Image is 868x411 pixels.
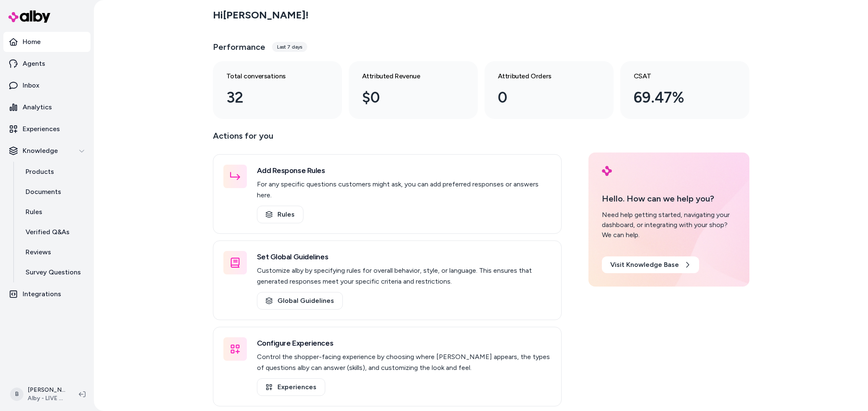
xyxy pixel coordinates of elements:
[213,61,342,119] a: Total conversations 32
[213,41,265,53] h3: Performance
[257,165,551,176] h3: Add Response Rules
[26,227,70,237] p: Verified Q&As
[485,61,614,119] a: Attributed Orders 0
[257,265,551,287] p: Customize alby by specifying rules for overall behavior, style, or language. This ensures that ge...
[257,179,551,201] p: For any specific questions customers might ask, you can add preferred responses or answers here.
[17,182,91,202] a: Documents
[10,388,23,401] span: B
[257,292,343,310] a: Global Guidelines
[257,352,551,373] p: Control the shopper-facing experience by choosing where [PERSON_NAME] appears, the types of quest...
[257,337,551,349] h3: Configure Experiences
[23,289,61,299] p: Integrations
[602,210,736,240] div: Need help getting started, navigating your dashboard, or integrating with your shop? We can help.
[17,242,91,262] a: Reviews
[23,124,60,134] p: Experiences
[498,71,587,81] h3: Attributed Orders
[257,206,303,223] a: Rules
[28,386,65,394] p: [PERSON_NAME]
[23,37,41,47] p: Home
[26,167,54,177] p: Products
[23,146,58,156] p: Knowledge
[3,97,91,117] a: Analytics
[26,267,81,277] p: Survey Questions
[3,54,91,74] a: Agents
[3,284,91,304] a: Integrations
[3,75,91,96] a: Inbox
[213,129,562,149] p: Actions for you
[3,32,91,52] a: Home
[272,42,307,52] div: Last 7 days
[17,262,91,282] a: Survey Questions
[17,202,91,222] a: Rules
[226,86,315,109] div: 32
[634,71,723,81] h3: CSAT
[26,207,42,217] p: Rules
[213,9,308,21] h2: Hi [PERSON_NAME] !
[602,192,736,205] p: Hello. How can we help you?
[23,59,45,69] p: Agents
[28,394,65,403] span: Alby - LIVE on [DOMAIN_NAME]
[23,80,39,90] p: Inbox
[8,10,50,23] img: alby Logo
[498,86,587,109] div: 0
[634,86,723,109] div: 69.47%
[26,247,51,257] p: Reviews
[17,222,91,242] a: Verified Q&As
[5,381,72,408] button: B[PERSON_NAME]Alby - LIVE on [DOMAIN_NAME]
[226,71,315,81] h3: Total conversations
[3,119,91,139] a: Experiences
[17,162,91,182] a: Products
[602,166,612,176] img: alby Logo
[362,86,451,109] div: $0
[620,61,749,119] a: CSAT 69.47%
[602,256,699,273] a: Visit Knowledge Base
[349,61,478,119] a: Attributed Revenue $0
[257,378,325,396] a: Experiences
[257,251,551,263] h3: Set Global Guidelines
[3,141,91,161] button: Knowledge
[23,102,52,112] p: Analytics
[26,187,61,197] p: Documents
[362,71,451,81] h3: Attributed Revenue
